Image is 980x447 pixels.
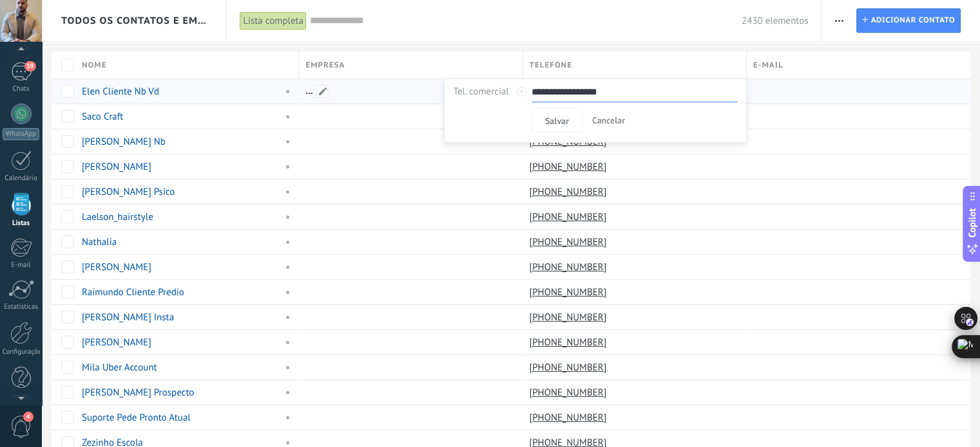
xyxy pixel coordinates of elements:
a: [PERSON_NAME] Prospecto [82,387,194,399]
a: Mila Uber Account [82,361,157,374]
span: Editar [316,85,329,98]
span: 4 [23,412,34,422]
span: Copilot [966,208,979,237]
a: [PHONE_NUMBER] [530,286,610,298]
span: Tel. comercial [453,86,508,98]
a: [PERSON_NAME] Nb [82,136,166,148]
a: [PHONE_NUMBER] [530,311,610,323]
a: [PERSON_NAME] [82,261,151,273]
a: Suporte Pede Pronto Atual [82,412,191,424]
a: Nathalia [82,236,117,248]
button: Salvar [532,108,582,132]
a: [PERSON_NAME] Psico [82,186,175,198]
div: Estatísticas [3,303,40,311]
a: Raimundo Cliente Predio [82,286,184,298]
span: 59 [24,61,35,71]
a: [PHONE_NUMBER] [530,236,610,248]
a: [PHONE_NUMBER] [530,412,610,423]
button: Tel. comercial [453,84,508,100]
a: [PERSON_NAME] [82,336,151,349]
span: Telefone [530,59,572,71]
a: [PHONE_NUMBER] [530,211,610,223]
div: Chats [3,85,40,93]
div: WhatsApp [3,128,39,140]
a: [PHONE_NUMBER] [530,336,610,348]
a: [PHONE_NUMBER] [530,387,610,398]
a: Saco Craft [82,111,123,123]
a: [PERSON_NAME] [82,161,151,173]
span: Salvar [545,116,569,125]
div: E-mail [3,261,40,269]
span: Nome [82,59,107,71]
div: Configurações [3,348,40,356]
a: [PHONE_NUMBER] [530,161,610,172]
a: Laelson_hairstyle [82,211,153,223]
a: Elen Cliente Nb Vd [82,86,159,98]
a: [PHONE_NUMBER] [530,261,610,273]
a: [PERSON_NAME] Insta [82,311,174,324]
span: Empresa [305,59,345,71]
a: [PHONE_NUMBER] [530,186,610,197]
span: Cancelar [592,114,625,126]
span: E-mail [753,59,783,71]
button: Cancelar [587,108,630,132]
div: Calendário [3,174,40,183]
div: Listas [3,219,40,228]
a: [PHONE_NUMBER] [530,361,610,373]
